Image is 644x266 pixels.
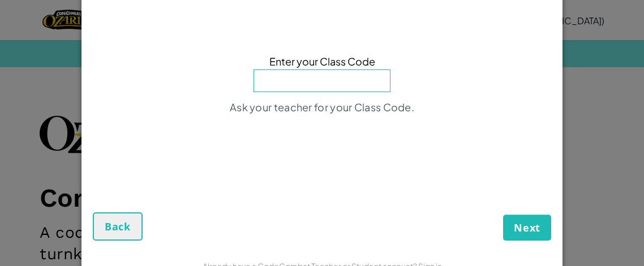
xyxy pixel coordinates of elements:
[269,53,375,69] span: Enter your Class Code
[105,220,131,233] span: Back
[230,101,414,114] span: Ask your teacher for your Class Code.
[503,215,551,241] button: Next
[514,221,540,234] span: Next
[93,212,143,241] button: Back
